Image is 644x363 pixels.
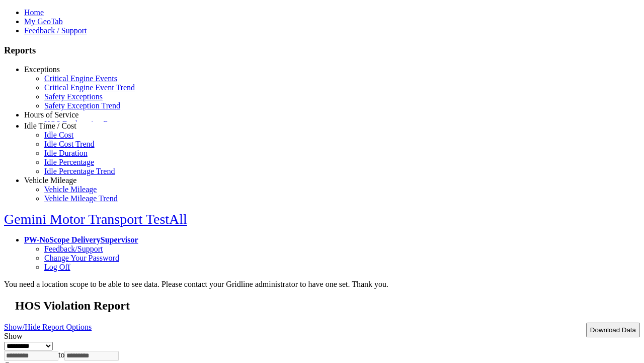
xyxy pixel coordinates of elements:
[24,17,63,26] a: My GeoTab
[44,245,103,253] a: Feedback/Support
[4,332,22,340] label: Show
[24,8,44,17] a: Home
[24,235,138,244] a: PW-NoScope DeliverySupervisor
[24,65,60,74] a: Exceptions
[44,254,119,262] a: Change Your Password
[4,320,92,334] a: Show/Hide Report Options
[24,26,87,35] a: Feedback / Support
[15,299,640,313] h2: HOS Violation Report
[24,110,78,119] a: Hours of Service
[44,101,120,110] a: Safety Exception Trend
[24,176,76,185] a: Vehicle Mileage
[44,140,95,148] a: Idle Cost Trend
[586,323,640,337] button: Download Data
[24,122,76,130] a: Idle Time / Cost
[44,263,70,271] a: Log Off
[44,92,103,101] a: Safety Exceptions
[4,280,640,289] div: You need a location scope to be able to see data. Please contact your Gridline administrator to h...
[44,119,128,128] a: HOS Explanation Reports
[58,350,64,359] span: to
[44,74,117,83] a: Critical Engine Events
[44,167,115,175] a: Idle Percentage Trend
[44,158,94,166] a: Idle Percentage
[4,45,640,56] h3: Reports
[44,185,97,194] a: Vehicle Mileage
[44,194,118,203] a: Vehicle Mileage Trend
[44,131,73,139] a: Idle Cost
[44,149,88,157] a: Idle Duration
[44,83,135,92] a: Critical Engine Event Trend
[4,211,187,227] a: Gemini Motor Transport TestAll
